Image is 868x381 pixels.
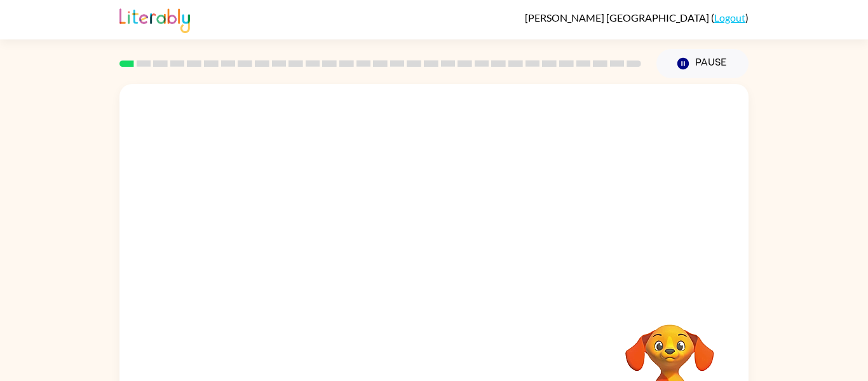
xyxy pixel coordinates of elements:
[525,11,711,24] span: [PERSON_NAME] [GEOGRAPHIC_DATA]
[525,11,749,24] div: ( )
[656,49,749,78] button: Pause
[714,11,745,24] a: Logout
[119,5,190,33] img: Literably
